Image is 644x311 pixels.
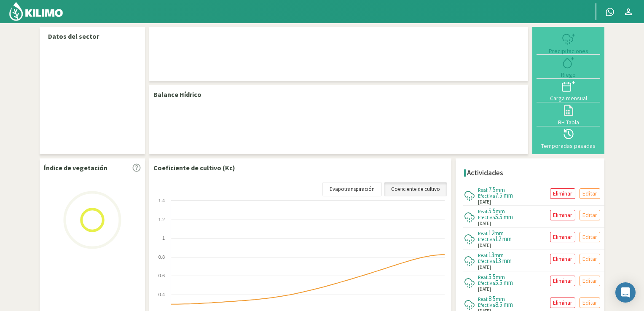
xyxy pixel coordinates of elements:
button: Carga mensual [537,79,600,102]
span: [DATE] [478,220,491,227]
button: BH Tabla [537,102,600,126]
div: Carga mensual [539,95,598,101]
text: 0.6 [158,273,165,278]
p: Editar [582,232,597,242]
span: [DATE] [478,242,491,249]
button: Editar [580,298,600,308]
p: Editar [582,210,597,220]
span: mm [496,295,505,303]
button: Editar [580,276,600,286]
span: 7.5 mm [495,191,513,199]
p: Eliminar [553,189,572,198]
span: Real: [478,187,488,193]
span: Efectiva [478,214,495,220]
span: [DATE] [478,286,491,293]
span: Real: [478,208,488,214]
button: Eliminar [550,188,575,199]
span: mm [496,207,505,215]
text: 1 [162,236,165,241]
span: Real: [478,274,488,280]
button: Editar [580,254,600,264]
span: 12 [488,229,494,237]
button: Temporadas pasadas [537,126,600,150]
span: mm [494,229,504,237]
span: mm [496,186,505,193]
button: Eliminar [550,254,575,264]
p: Coeficiente de cultivo (Kc) [153,163,235,173]
p: Editar [582,276,597,286]
img: Kilimo [8,1,64,21]
text: 0.4 [158,292,165,297]
div: Open Intercom Messenger [615,282,636,303]
a: Evapotranspiración [322,182,382,196]
span: mm [494,251,504,259]
span: 5.5 mm [495,213,513,221]
span: 13 mm [495,257,512,265]
span: Real: [478,252,488,258]
span: 7.5 [488,185,496,193]
p: Eliminar [553,254,572,264]
a: Coeficiente de cultivo [384,182,447,196]
p: Eliminar [553,276,572,286]
span: 5.5 [488,273,496,281]
span: [DATE] [478,264,491,271]
span: 8.5 mm [495,300,513,308]
text: 1.4 [158,198,165,203]
span: 8.5 [488,295,496,303]
p: Eliminar [553,298,572,308]
text: 0.8 [158,255,165,260]
button: Eliminar [550,232,575,242]
span: Efectiva [478,236,495,242]
span: 5.5 mm [495,279,513,287]
div: Temporadas pasadas [539,143,598,149]
span: Efectiva [478,280,495,286]
button: Precipitaciones [537,31,600,55]
button: Riego [537,55,600,78]
span: Efectiva [478,258,495,264]
text: 1.2 [158,217,165,222]
p: Datos del sector [48,31,137,41]
span: 5.5 [488,207,496,215]
button: Editar [580,210,600,220]
button: Eliminar [550,276,575,286]
p: Eliminar [553,210,572,220]
p: Editar [582,298,597,308]
p: Índice de vegetación [44,163,107,173]
p: Editar [582,189,597,198]
span: Efectiva [478,302,495,308]
div: Precipitaciones [539,48,598,54]
button: Eliminar [550,298,575,308]
span: mm [496,273,505,281]
div: BH Tabla [539,119,598,125]
span: [DATE] [478,198,491,206]
button: Editar [580,188,600,199]
span: Real: [478,230,488,236]
button: Editar [580,232,600,242]
span: 12 mm [495,235,512,243]
p: Editar [582,254,597,264]
span: Real: [478,296,488,302]
img: Loading... [50,178,134,262]
span: 13 [488,251,494,259]
h4: Actividades [467,169,503,177]
button: Eliminar [550,210,575,220]
p: Balance Hídrico [153,89,201,99]
span: Efectiva [478,193,495,199]
div: Riego [539,72,598,78]
p: Eliminar [553,232,572,242]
